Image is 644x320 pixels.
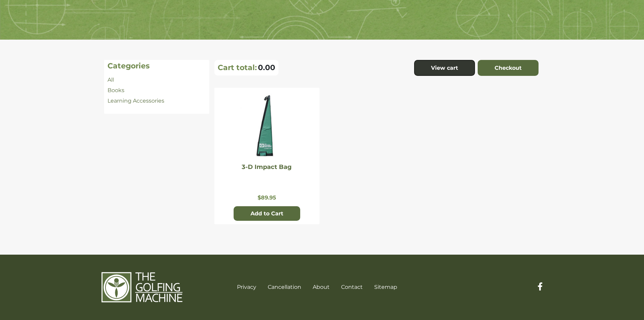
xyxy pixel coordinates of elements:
[108,62,206,70] h4: Categories
[341,284,363,290] a: Contact
[218,63,257,72] p: Cart total:
[414,60,475,76] a: View cart
[218,194,316,201] p: $89.95
[268,284,301,290] a: Cancellation
[240,93,294,161] img: 3-D Impact Bag
[313,284,330,290] a: About
[108,77,114,83] a: All
[108,87,124,93] a: Books
[101,272,183,303] img: The Golfing Machine
[258,63,275,72] span: 0.00
[234,206,300,221] button: Add to Cart
[374,284,397,290] a: Sitemap
[108,98,164,104] a: Learning Accessories
[237,284,256,290] a: Privacy
[242,163,292,171] a: 3-D Impact Bag
[478,60,539,76] a: Checkout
